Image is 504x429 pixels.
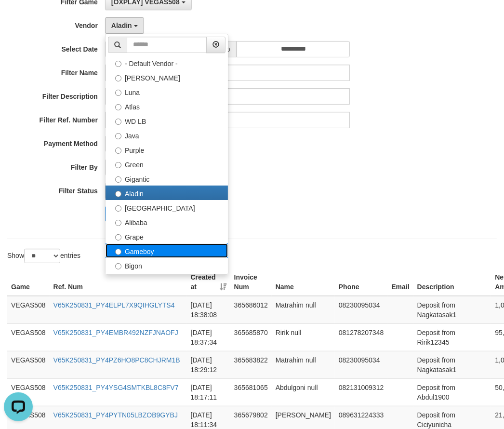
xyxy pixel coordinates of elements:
[115,104,121,110] input: Atlas
[187,296,230,324] td: [DATE] 18:38:08
[106,157,228,171] label: Green
[272,351,335,378] td: Matrahim null
[53,329,178,336] a: V65K250831_PY4EMBR492NZFJNAOFJ
[272,268,335,296] th: Name
[7,268,50,296] th: Game
[106,171,228,186] label: Gigantic
[106,229,228,243] label: Grape
[106,55,228,70] label: - Default Vendor -
[413,296,491,324] td: Deposit from Nagkatasak1
[53,301,175,309] a: V65K250831_PY4ELPL7X9QIHGLYTS4
[413,268,491,296] th: Description
[335,351,387,378] td: 08230095034
[335,268,387,296] th: Phone
[7,323,50,351] td: VEGAS508
[115,133,121,139] input: Java
[187,268,230,296] th: Created at: activate to sort column ascending
[335,378,387,406] td: 082131009312
[7,378,50,406] td: VEGAS508
[24,249,60,263] select: Showentries
[106,84,228,99] label: Luna
[106,200,228,214] label: [GEOGRAPHIC_DATA]
[115,119,121,125] input: WD LB
[115,220,121,226] input: Alibaba
[272,296,335,324] td: Matrahim null
[115,147,121,154] input: Purple
[413,378,491,406] td: Deposit from Abdul1900
[115,61,121,67] input: - Default Vendor -
[187,323,230,351] td: [DATE] 18:37:34
[50,268,187,296] th: Ref. Num
[335,296,387,324] td: 08230095034
[111,22,132,29] span: Aladin
[106,258,228,272] label: Bigon
[272,378,335,406] td: Abdulgoni null
[115,263,121,269] input: Bigon
[106,70,228,84] label: [PERSON_NAME]
[106,272,228,287] label: Allstar
[230,378,272,406] td: 365681065
[105,17,144,34] button: Aladin
[187,351,230,378] td: [DATE] 18:29:12
[106,99,228,113] label: Atlas
[106,186,228,200] label: Aladin
[7,351,50,378] td: VEGAS508
[106,128,228,142] label: Java
[230,296,272,324] td: 365686012
[230,268,272,296] th: Invoice Num
[230,323,272,351] td: 365685870
[335,323,387,351] td: 081278207348
[53,384,179,391] a: V65K250831_PY4YSG4SMTKBL8C8FV7
[387,268,413,296] th: Email
[115,75,121,81] input: [PERSON_NAME]
[413,351,491,378] td: Deposit from Nagkatasak1
[4,4,33,33] button: Open LiveChat chat widget
[115,205,121,212] input: [GEOGRAPHIC_DATA]
[115,90,121,96] input: Luna
[106,243,228,258] label: Gameboy
[413,323,491,351] td: Deposit from Ririk12345
[53,411,178,419] a: V65K250831_PY4PYTN05LBZOB9GYBJ
[115,176,121,183] input: Gigantic
[187,378,230,406] td: [DATE] 18:17:11
[53,356,180,364] a: V65K250831_PY4PZ6HO8PC8CHJRM1B
[106,113,228,128] label: WD LB
[115,191,121,197] input: Aladin
[115,162,121,168] input: Green
[7,296,50,324] td: VEGAS508
[115,234,121,241] input: Grape
[7,249,80,263] label: Show entries
[106,214,228,229] label: Alibaba
[272,323,335,351] td: Ririk null
[115,249,121,255] input: Gameboy
[106,142,228,157] label: Purple
[230,351,272,378] td: 365683822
